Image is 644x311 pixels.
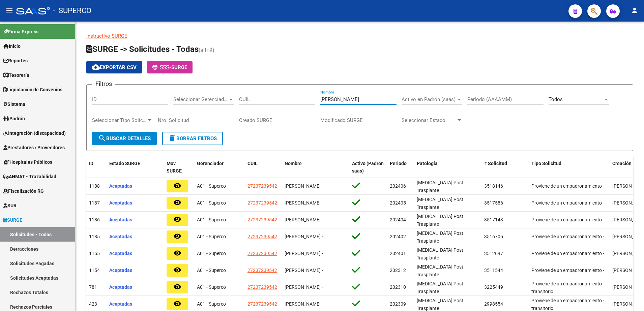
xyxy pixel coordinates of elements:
mat-icon: remove_red_eye [173,215,181,223]
span: Patología [417,161,438,166]
span: 1188 [89,183,100,189]
span: Sistema [3,100,25,108]
mat-icon: remove_red_eye [173,266,181,274]
span: A01 - Superco [197,183,226,189]
span: 202404 [390,217,406,222]
span: SUR [3,202,17,209]
span: A01 - Superco [197,200,226,206]
span: A01 - Superco [197,217,226,222]
span: - [152,64,171,70]
span: 3518146 [484,183,503,189]
mat-icon: search [98,134,106,142]
span: Seleccionar Gerenciador [173,96,228,102]
datatable-header-cell: Patología [414,156,481,179]
span: 3512697 [484,251,503,256]
button: Buscar Detalles [92,132,157,145]
span: Aceptadas [109,251,132,256]
span: 27237239542 [247,251,277,256]
span: [PERSON_NAME] - [285,268,323,273]
span: 27237239542 [247,284,277,290]
span: 1155 [89,251,100,256]
span: A01 - Superco [197,284,226,290]
span: Aceptadas [109,200,132,206]
span: 202310 [390,284,406,290]
span: Proviene de un empadronamiento - [531,251,604,256]
span: ANMAT - Trazabilidad [3,173,56,180]
span: 3225449 [484,284,503,290]
span: ID [89,161,93,166]
span: [PERSON_NAME] - [285,183,323,189]
span: Activo en Padrón (saas) [402,96,456,102]
h3: Filtros [92,79,115,89]
span: 27237239542 [247,234,277,239]
span: SURGE [3,216,22,224]
span: Aceptadas [109,183,132,189]
span: 202309 [390,301,406,307]
span: Proviene de un empadronamiento - [531,234,604,239]
span: 3517586 [484,200,503,206]
span: - SUPERCO [53,3,91,18]
datatable-header-cell: Mov. SURGE [164,156,194,179]
span: SURGE [171,64,187,70]
span: Proviene de un empadronamiento - [531,268,604,273]
mat-icon: menu [5,6,13,14]
span: 27237239542 [247,183,277,189]
span: Reportes [3,57,28,64]
datatable-header-cell: Periodo [387,156,414,179]
span: [PERSON_NAME] - [285,284,323,290]
span: [PERSON_NAME] - [285,251,323,256]
span: Tipo Solicitud [531,161,561,166]
span: 27237239542 [247,268,277,273]
span: 423 [89,301,97,307]
mat-icon: person [631,6,639,14]
span: [MEDICAL_DATA] Post Trasplante [417,180,463,193]
span: [MEDICAL_DATA] Post Trasplante [417,197,463,210]
span: CUIL [247,161,258,166]
span: 27237239542 [247,301,277,307]
datatable-header-cell: Gerenciador [194,156,245,179]
datatable-header-cell: # Solicitud [481,156,529,179]
span: Aceptadas [109,234,132,239]
span: Hospitales Públicos [3,158,52,166]
span: Proviene de un empadronamiento - transitorio [531,298,604,311]
span: Aceptadas [109,284,132,290]
span: 202406 [390,183,406,189]
span: 3516705 [484,234,503,239]
datatable-header-cell: Activo (Padrón saas) [349,156,387,179]
span: Aceptadas [109,268,132,273]
mat-icon: remove_red_eye [173,182,181,190]
span: 202401 [390,251,406,256]
span: 202312 [390,268,406,273]
span: [PERSON_NAME] - [285,301,323,307]
span: (alt+9) [199,47,214,53]
span: Aceptadas [109,301,132,307]
a: Instructivo SURGE [86,33,127,39]
span: [MEDICAL_DATA] Post Trasplante [417,247,463,260]
span: [MEDICAL_DATA] Post Trasplante [417,264,463,277]
span: A01 - Superco [197,268,226,273]
span: Proviene de un empadronamiento - [531,183,604,189]
mat-icon: delete [168,134,176,142]
span: 1186 [89,217,100,222]
span: Proviene de un empadronamiento - transitorio [531,281,604,294]
span: 27237239542 [247,217,277,222]
span: Gerenciador [197,161,224,166]
span: Inicio [3,42,21,50]
span: [PERSON_NAME] - [285,217,323,222]
span: A01 - Superco [197,234,226,239]
span: 202405 [390,200,406,206]
mat-icon: remove_red_eye [173,283,181,291]
span: Estado SURGE [109,161,140,166]
span: Activo (Padrón saas) [352,161,384,174]
span: Liquidación de Convenios [3,86,62,93]
span: 1187 [89,200,100,206]
span: Firma Express [3,28,38,35]
span: Borrar Filtros [168,135,217,142]
span: 27237239542 [247,200,277,206]
mat-icon: remove_red_eye [173,198,181,207]
span: Seleccionar Estado [402,117,456,123]
datatable-header-cell: Tipo Solicitud [529,156,610,179]
span: [MEDICAL_DATA] Post Trasplante [417,230,463,244]
mat-icon: remove_red_eye [173,232,181,240]
button: Exportar CSV [86,61,142,73]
